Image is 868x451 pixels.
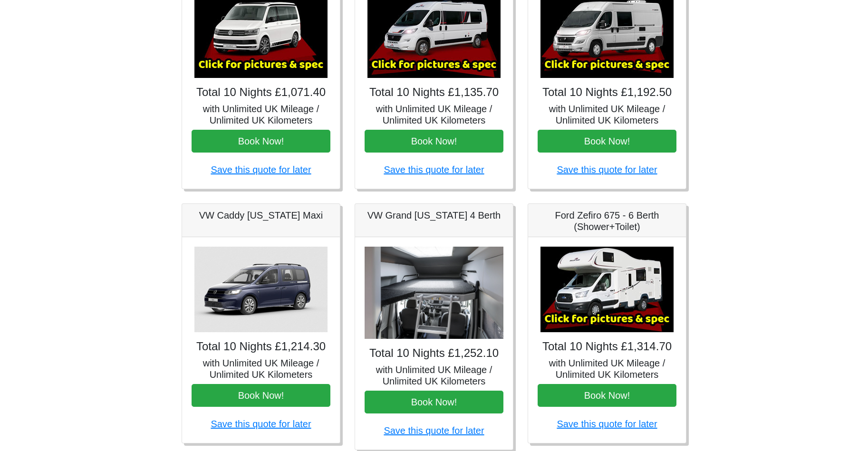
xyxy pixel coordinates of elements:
h5: Ford Zefiro 675 - 6 Berth (Shower+Toilet) [538,210,676,232]
button: Book Now! [365,391,503,413]
h5: VW Grand [US_STATE] 4 Berth [365,210,503,221]
h5: with Unlimited UK Mileage / Unlimited UK Kilometers [192,103,330,126]
a: Save this quote for later [557,419,657,429]
button: Book Now! [538,384,676,407]
h5: with Unlimited UK Mileage / Unlimited UK Kilometers [365,364,503,387]
img: Ford Zefiro 675 - 6 Berth (Shower+Toilet) [540,247,674,332]
button: Book Now! [192,130,330,153]
h5: with Unlimited UK Mileage / Unlimited UK Kilometers [538,103,676,126]
h4: Total 10 Nights £1,252.10 [365,346,503,360]
h5: with Unlimited UK Mileage / Unlimited UK Kilometers [192,357,330,380]
h5: VW Caddy [US_STATE] Maxi [192,210,330,221]
h5: with Unlimited UK Mileage / Unlimited UK Kilometers [365,103,503,126]
img: VW Grand California 4 Berth [365,247,503,339]
button: Book Now! [538,130,676,153]
a: Save this quote for later [557,164,657,175]
a: Save this quote for later [211,419,311,429]
button: Book Now! [365,130,503,153]
h4: Total 10 Nights £1,135.70 [365,86,503,99]
h4: Total 10 Nights £1,314.70 [538,340,676,354]
h5: with Unlimited UK Mileage / Unlimited UK Kilometers [538,357,676,380]
button: Book Now! [192,384,330,407]
h4: Total 10 Nights £1,192.50 [538,86,676,99]
a: Save this quote for later [384,425,484,436]
h4: Total 10 Nights £1,214.30 [192,340,330,354]
img: VW Caddy California Maxi [194,247,328,332]
a: Save this quote for later [211,164,311,175]
a: Save this quote for later [384,164,484,175]
h4: Total 10 Nights £1,071.40 [192,86,330,99]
